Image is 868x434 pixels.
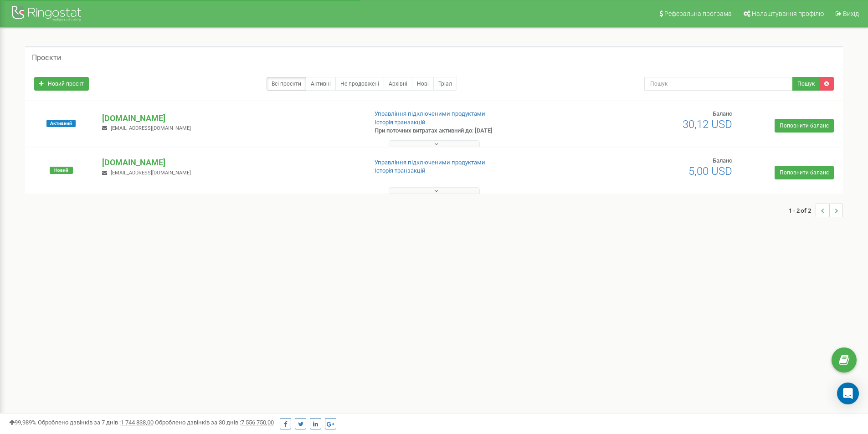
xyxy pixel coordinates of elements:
span: Вихід [843,10,859,17]
input: Пошук [644,77,793,91]
a: Новий проєкт [34,77,89,91]
span: Оброблено дзвінків за 30 днів : [155,419,274,426]
a: Поповнити баланс [775,166,834,179]
span: 99,989% [9,419,36,426]
a: Поповнити баланс [775,119,834,133]
a: Архівні [384,77,412,91]
a: Всі проєкти [267,77,306,91]
span: Баланс [713,110,732,117]
a: Нові [412,77,434,91]
p: [DOMAIN_NAME] [102,157,360,168]
a: Активні [306,77,336,91]
u: 7 556 750,00 [241,419,274,426]
a: Не продовжені [335,77,384,91]
span: 5,00 USD [688,165,732,178]
a: Управління підключеними продуктами [375,159,485,166]
a: Історія транзакцій [375,119,426,126]
p: [DOMAIN_NAME] [102,112,360,124]
nav: ... [789,194,843,226]
h5: Проєкти [32,54,61,62]
u: 1 744 838,00 [121,419,154,426]
a: Тріал [433,77,457,91]
span: Активний [46,120,76,127]
span: Налаштування профілю [752,10,824,17]
button: Пошук [792,77,820,91]
span: [EMAIL_ADDRESS][DOMAIN_NAME] [111,125,191,131]
a: Історія транзакцій [375,167,426,174]
span: 1 - 2 of 2 [789,204,816,217]
span: Новий [50,167,73,174]
span: Реферальна програма [664,10,732,17]
span: [EMAIL_ADDRESS][DOMAIN_NAME] [111,170,191,176]
span: Баланс [713,157,732,164]
a: Управління підключеними продуктами [375,110,485,117]
p: При поточних витратах активний до: [DATE] [375,127,564,135]
div: Open Intercom Messenger [837,383,859,404]
span: 30,12 USD [683,118,732,131]
span: Оброблено дзвінків за 7 днів : [38,419,154,426]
